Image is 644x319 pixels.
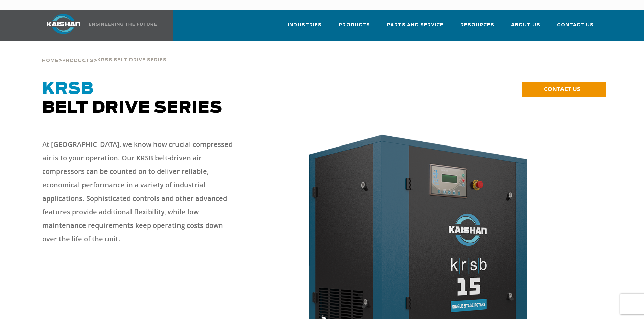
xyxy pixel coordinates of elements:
[42,57,58,63] a: Home
[557,16,594,39] a: Contact Us
[42,81,222,116] span: Belt Drive Series
[62,59,94,63] span: Products
[511,16,540,39] a: About Us
[460,21,494,29] span: Resources
[62,57,94,63] a: Products
[89,23,157,26] img: Engineering the future
[339,16,370,39] a: Products
[387,21,444,29] span: Parts and Service
[511,21,540,29] span: About Us
[522,82,606,97] a: CONTACT US
[38,14,89,34] img: kaishan logo
[38,10,158,41] a: Kaishan USA
[42,59,58,63] span: Home
[557,21,594,29] span: Contact Us
[42,138,238,246] p: At [GEOGRAPHIC_DATA], we know how crucial compressed air is to your operation. Our KRSB belt-driv...
[544,85,580,93] span: CONTACT US
[42,41,167,66] div: > >
[288,21,322,29] span: Industries
[42,81,94,97] span: KRSB
[387,16,444,39] a: Parts and Service
[460,16,494,39] a: Resources
[97,58,167,62] span: krsb belt drive series
[339,21,370,29] span: Products
[288,16,322,39] a: Industries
